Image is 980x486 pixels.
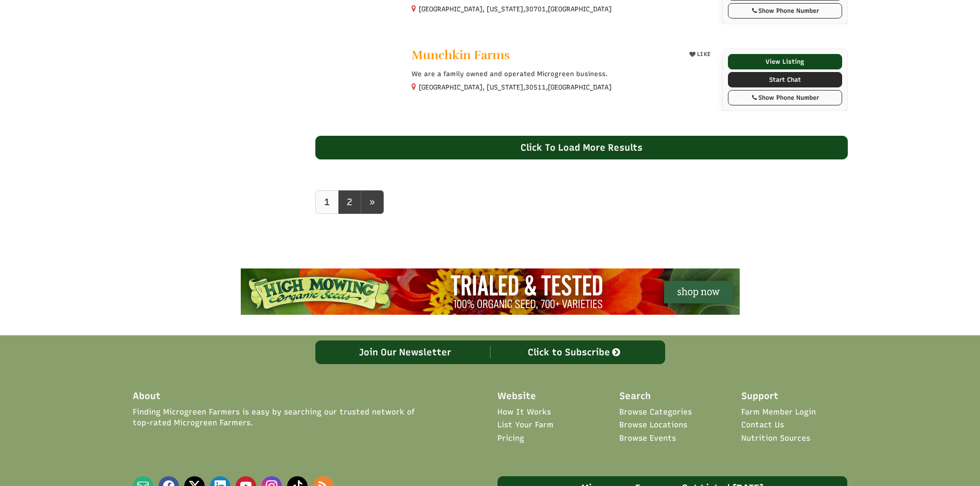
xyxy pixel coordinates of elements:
a: Start Chat [728,72,842,87]
a: next [361,190,384,214]
span: [GEOGRAPHIC_DATA] [548,83,612,92]
span: Support [741,390,778,403]
a: Pricing [497,433,524,444]
a: View Listing [728,54,842,69]
span: [GEOGRAPHIC_DATA] [548,5,612,14]
span: 30511 [525,83,546,92]
img: High [241,268,740,315]
div: Click To Load More Results [315,136,848,159]
span: LIKE [696,51,711,58]
div: Join Our Newsletter [321,346,490,358]
a: Munchkin Farms [412,48,679,64]
span: About [133,390,161,403]
b: 1 [324,196,330,208]
div: Click to Subscribe [490,346,660,358]
p: We are a family owned and operated Microgreen business. [412,69,715,79]
a: 2 [338,190,361,214]
a: Browse Events [619,433,676,444]
a: Browse Locations [619,420,687,430]
span: Munchkin Farms [412,47,510,63]
div: Show Phone Number [734,6,836,15]
small: [GEOGRAPHIC_DATA], [US_STATE], , [419,83,612,91]
a: Farm Member Login [741,407,816,418]
span: Search [619,390,651,403]
a: 1 [315,190,338,214]
button: LIKE [686,48,715,61]
a: Nutrition Sources [741,433,810,444]
div: Show Phone Number [734,93,836,102]
span: Finding Microgreen Farmers is easy by searching our trusted network of top-rated Microgreen Farmers. [133,407,422,429]
a: List Your Farm [497,420,554,430]
span: Website [497,390,536,403]
a: Browse Categories [619,407,692,418]
small: [GEOGRAPHIC_DATA], [US_STATE], , [419,5,612,13]
a: Contact Us [741,420,784,430]
span: » [369,196,375,208]
a: Join Our Newsletter Click to Subscribe [315,340,665,364]
a: How It Works [497,407,551,418]
span: 30701 [525,5,546,14]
